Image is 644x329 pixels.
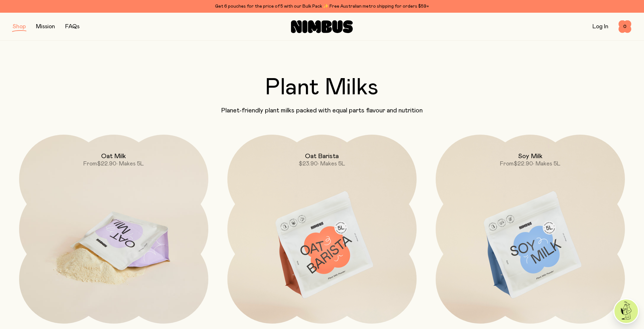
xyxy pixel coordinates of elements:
span: • Makes 5L [533,161,561,167]
span: • Makes 5L [318,161,345,167]
img: agent [614,299,638,323]
h2: Oat Barista [305,152,339,160]
h2: Plant Milks [13,76,631,99]
span: From [84,161,97,167]
a: Log In [592,24,608,30]
span: $22.90 [514,161,533,167]
span: • Makes 5L [117,161,144,167]
h2: Oat Milk [101,152,126,160]
a: Mission [36,24,55,30]
a: Oat Barista$23.90• Makes 5L [227,135,417,324]
a: Soy MilkFrom$22.90• Makes 5L [436,135,625,324]
p: Planet-friendly plant milks packed with equal parts flavour and nutrition [13,107,631,114]
a: FAQs [65,24,80,30]
span: From [500,161,514,167]
span: $22.90 [97,161,117,167]
div: Get 6 pouches for the price of 5 with our Bulk Pack ✨ Free Australian metro shipping for orders $59+ [13,3,631,10]
a: Oat MilkFrom$22.90• Makes 5L [19,135,208,324]
span: $23.90 [299,161,318,167]
h2: Soy Milk [518,152,543,160]
button: 0 [619,20,631,33]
